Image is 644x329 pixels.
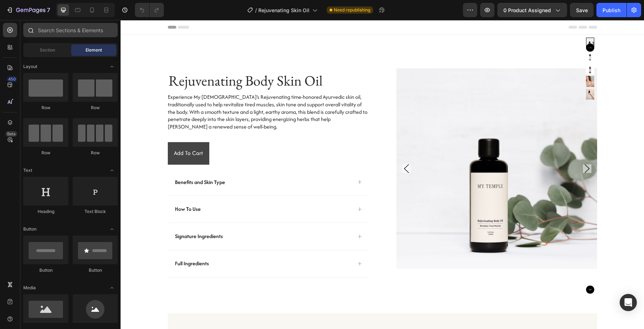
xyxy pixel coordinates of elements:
[54,213,102,220] p: Signature Ingredients
[73,208,118,215] div: Text Block
[23,63,37,70] span: Layout
[54,240,88,247] p: Full Ingredients
[86,47,102,53] span: Element
[73,105,118,111] div: Row
[54,185,80,193] p: How To Use
[258,6,309,14] span: Rejuvenating Skin Oil
[5,131,17,137] div: Beta
[570,3,594,17] button: Save
[106,223,118,235] span: Toggle open
[23,208,68,215] div: Heading
[47,6,50,14] p: 7
[106,61,118,72] span: Toggle open
[23,167,32,174] span: Text
[47,73,247,110] span: Experience My [DEMOGRAPHIC_DATA]’s Rejuvenating time-honored Ayurvedic skin oil, traditionally us...
[596,3,626,17] button: Publish
[135,3,164,17] div: Undo/Redo
[23,150,68,156] div: Row
[54,159,104,166] p: Benefits and Skin Type
[106,165,118,176] span: Toggle open
[47,122,89,145] button: Add To Cart
[602,6,620,14] div: Publish
[497,3,567,17] button: 0 product assigned
[465,23,474,32] button: Carousel Back Arrow
[462,144,471,153] button: Carousel Next Arrow
[47,50,248,71] h1: Rejuvenating Body Skin Oil
[255,6,257,14] span: /
[576,7,588,13] span: Save
[73,267,118,274] div: Button
[7,76,17,82] div: 450
[3,3,53,17] button: 7
[73,150,118,156] div: Row
[334,7,370,13] span: Need republishing
[23,267,68,274] div: Button
[465,265,474,274] button: Carousel Next Arrow
[53,128,82,139] div: Add To Cart
[40,47,55,53] span: Section
[121,20,644,329] iframe: Design area
[23,226,36,232] span: Button
[23,23,118,37] input: Search Sections & Elements
[620,294,637,311] div: Open Intercom Messenger
[503,6,551,14] span: 0 product assigned
[106,282,118,294] span: Toggle open
[282,144,290,153] button: Carousel Back Arrow
[23,285,36,291] span: Media
[23,105,68,111] div: Row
